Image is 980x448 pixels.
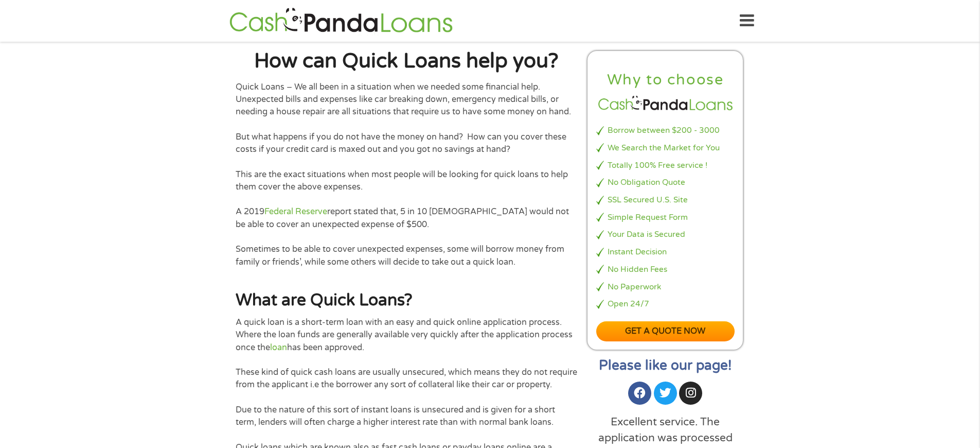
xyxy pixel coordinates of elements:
h2: Please like our page!​ [586,359,744,372]
li: Your Data is Secured [596,229,735,240]
h2: Why to choose [596,71,735,90]
li: Borrow between $200 - 3000 [596,125,735,136]
p: Quick Loans – We all been in a situation when we needed some financial help. Unexpected bills and... [236,81,577,118]
li: No Hidden Fees [596,264,735,275]
p: Due to the nature of this sort of instant loans is unsecured and is given for a short term, lende... [236,404,577,429]
li: No Obligation Quote [596,177,735,188]
p: This are the exact situations when most people will be looking for quick loans to help them cover... [236,168,577,194]
li: Totally 100% Free service ! [596,160,735,171]
li: Simple Request Form [596,212,735,223]
p: But what happens if you do not have the money on hand? How can you cover these costs if your cred... [236,131,577,156]
li: Instant Decision [596,246,735,258]
a: loan [270,342,287,353]
p: A quick loan is a short-term loan with an easy and quick online application process. Where the lo... [236,316,577,354]
li: Open 24/7 [596,298,735,310]
h1: How can Quick Loans help you? [236,51,577,72]
p: A 2019 report stated that, 5 in 10 [DEMOGRAPHIC_DATA] would not be able to cover an unexpected ex... [236,205,577,231]
li: We Search the Market for You [596,142,735,154]
li: No Paperwork [596,281,735,293]
h2: What are Quick Loans? [236,290,577,311]
li: SSL Secured U.S. Site [596,194,735,206]
a: Federal Reserve [264,206,327,217]
a: Get a quote now [596,321,735,341]
p: Sometimes to be able to cover unexpected expenses, some will borrow money from family or friends’... [236,243,577,268]
img: GetLoanNow Logo [226,6,456,36]
p: These kind of quick cash loans are usually unsecured, which means they do not require from the ap... [236,366,577,391]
